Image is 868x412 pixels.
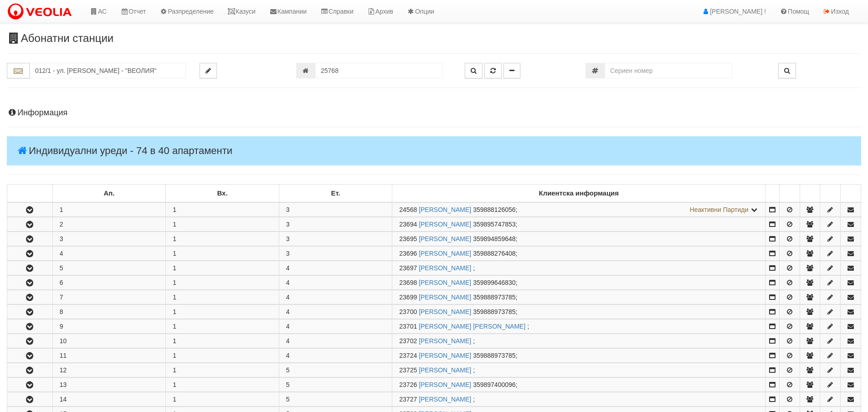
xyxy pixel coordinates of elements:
[399,279,417,286] span: Партида №
[392,363,765,377] td: ;
[399,206,417,213] span: Партида №
[419,294,471,301] a: [PERSON_NAME]
[473,221,515,228] span: 359895747853
[392,202,765,217] td: ;
[473,206,515,213] span: 359888126056
[166,349,279,363] td: 1
[399,396,417,403] span: Партида №
[419,381,471,388] a: [PERSON_NAME]
[52,185,166,203] td: Ап.: No sort applied, sorting is disabled
[166,202,279,217] td: 1
[399,221,417,228] span: Партида №
[419,264,471,272] a: [PERSON_NAME]
[392,319,765,334] td: ;
[690,206,749,213] span: Неактивни Партиди
[286,294,290,301] span: 4
[166,319,279,334] td: 1
[419,279,471,286] a: [PERSON_NAME]
[392,276,765,290] td: ;
[52,319,166,334] td: 9
[820,185,841,203] td: : No sort applied, sorting is disabled
[7,136,861,165] h4: Индивидуални уреди - 74 в 40 апартаменти
[315,63,443,78] input: Партида №
[286,308,290,315] span: 4
[392,261,765,275] td: ;
[286,279,290,286] span: 4
[419,323,525,330] a: [PERSON_NAME] [PERSON_NAME]
[217,190,228,197] b: Вх.
[399,323,417,330] span: Партида №
[392,247,765,261] td: ;
[7,2,76,21] img: VeoliaLogo.png
[7,108,861,118] h4: Информация
[392,185,765,203] td: Клиентска информация: No sort applied, sorting is disabled
[392,334,765,348] td: ;
[279,185,392,203] td: Ет.: No sort applied, sorting is disabled
[286,206,290,213] span: 3
[419,235,471,242] a: [PERSON_NAME]
[399,366,417,374] span: Партида №
[399,250,417,257] span: Партида №
[166,185,279,203] td: Вх.: No sort applied, sorting is disabled
[52,276,166,290] td: 6
[765,185,780,203] td: : No sort applied, sorting is disabled
[166,290,279,304] td: 1
[286,221,290,228] span: 3
[166,378,279,392] td: 1
[800,185,820,203] td: : No sort applied, sorting is disabled
[166,276,279,290] td: 1
[286,381,290,388] span: 5
[52,217,166,232] td: 2
[841,185,861,203] td: : No sort applied, sorting is disabled
[399,264,417,272] span: Партида №
[392,305,765,319] td: ;
[392,290,765,304] td: ;
[104,190,115,197] b: Ап.
[166,392,279,407] td: 1
[7,185,53,203] td: : No sort applied, sorting is disabled
[473,250,515,257] span: 359888276408
[473,235,515,242] span: 359894859648
[166,334,279,348] td: 1
[286,235,290,242] span: 3
[286,396,290,403] span: 5
[52,232,166,246] td: 3
[399,235,417,242] span: Партида №
[166,217,279,232] td: 1
[166,305,279,319] td: 1
[419,396,471,403] a: [PERSON_NAME]
[539,190,619,197] b: Клиентска информация
[419,250,471,257] a: [PERSON_NAME]
[52,349,166,363] td: 11
[286,366,290,374] span: 5
[392,232,765,246] td: ;
[166,261,279,275] td: 1
[779,185,800,203] td: : No sort applied, sorting is disabled
[473,352,515,359] span: 359888973785
[419,366,471,374] a: [PERSON_NAME]
[52,378,166,392] td: 13
[52,290,166,304] td: 7
[286,323,290,330] span: 4
[473,381,515,388] span: 359897400096
[419,337,471,345] a: [PERSON_NAME]
[399,381,417,388] span: Партида №
[286,264,290,272] span: 4
[605,63,732,78] input: Сериен номер
[7,32,861,44] h3: Абонатни станции
[286,352,290,359] span: 4
[166,363,279,377] td: 1
[419,352,471,359] a: [PERSON_NAME]
[419,221,471,228] a: [PERSON_NAME]
[419,206,471,213] a: [PERSON_NAME]
[52,392,166,407] td: 14
[52,247,166,261] td: 4
[473,308,515,315] span: 359888973785
[166,232,279,246] td: 1
[331,190,340,197] b: Ет.
[419,308,471,315] a: [PERSON_NAME]
[52,202,166,217] td: 1
[399,308,417,315] span: Партида №
[52,363,166,377] td: 12
[286,250,290,257] span: 3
